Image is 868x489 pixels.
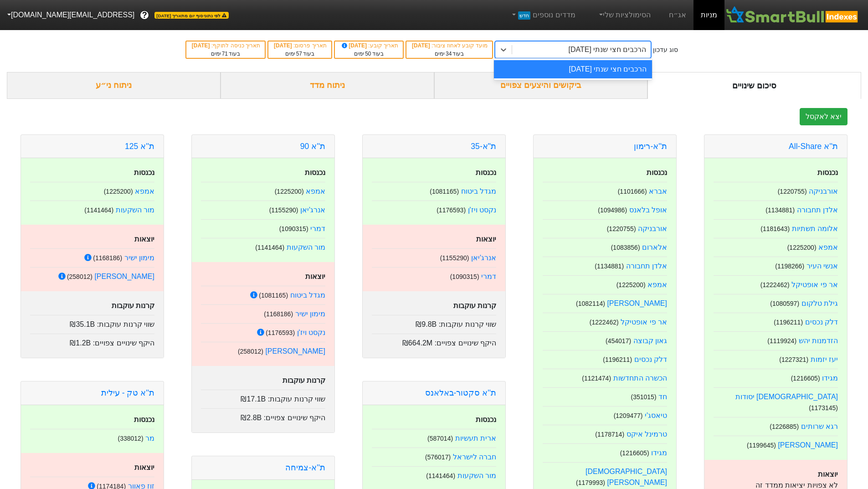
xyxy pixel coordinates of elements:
[747,442,776,449] small: ( 1199645 )
[518,11,530,20] span: חדש
[30,315,154,330] div: שווי קרנות עוקבות :
[647,281,667,288] a: אמפא
[434,72,648,99] div: ביקושים והיצעים צפויים
[651,449,667,457] a: מגידו
[118,435,143,442] small: ( 338012 )
[778,188,807,195] small: ( 1220755 )
[191,41,260,50] div: תאריך כניסה לתוקף :
[259,292,288,299] small: ( 1081165 )
[310,225,325,232] a: דמרי
[576,479,605,486] small: ( 1179993 )
[647,72,861,99] div: סיכום שינויים
[264,310,293,318] small: ( 1168186 )
[70,320,95,328] span: ₪35.1B
[411,50,488,58] div: בעוד ימים
[411,41,488,50] div: מועד קובע לאחוז ציבור :
[616,281,646,288] small: ( 1225200 )
[297,329,326,336] a: נקסט ויז'ן
[295,310,325,318] a: מימון ישיר
[425,388,496,397] a: ת''א סקטור-באלאנס
[412,42,431,49] span: [DATE]
[306,187,325,195] a: אמפא
[455,434,496,442] a: ארית תעשיות
[266,329,295,336] small: ( 1176593 )
[770,423,799,430] small: ( 1226885 )
[818,243,838,251] a: אמפא
[300,142,325,151] a: ת''א 90
[471,254,496,262] a: אנרג'יאן
[791,375,820,382] small: ( 1216605 )
[275,188,304,195] small: ( 1225200 )
[134,416,154,423] strong: נכנסות
[658,393,667,401] a: חד
[626,262,667,270] a: אלדן תחבורה
[471,142,496,151] a: ת"א-35
[93,254,122,262] small: ( 1168186 )
[801,422,838,430] a: רגא שרותים
[598,206,627,214] small: ( 1094986 )
[760,281,790,288] small: ( 1222462 )
[440,254,469,262] small: ( 1155290 )
[269,206,298,214] small: ( 1155290 )
[402,339,432,347] span: ₪664.2M
[290,291,325,299] a: מגדל ביטוח
[792,225,838,232] a: אלומה תשתיות
[300,206,325,214] a: אנרג'יאן
[481,273,496,280] a: דמרי
[134,463,154,471] strong: יוצאות
[595,263,624,270] small: ( 1134881 )
[124,254,154,262] a: מימון ישיר
[191,50,260,58] div: בעוד ימים
[221,72,434,99] div: ניתוח מדד
[70,339,91,347] span: ₪1.2B
[800,108,847,125] button: יצא לאקסל
[607,225,636,232] small: ( 1220755 )
[638,225,667,232] a: אורבניקה
[569,44,647,55] div: הרכבים חצי שנתי [DATE]
[339,41,398,50] div: תאריך קובע :
[778,441,838,449] a: [PERSON_NAME]
[775,263,804,270] small: ( 1198266 )
[613,374,667,382] a: הכשרה התחדשות
[582,375,611,382] small: ( 1121474 )
[427,435,453,442] small: ( 587014 )
[201,390,325,405] div: שווי קרנות עוקבות :
[192,42,211,49] span: [DATE]
[125,142,154,151] a: ת''א 125
[476,169,496,176] strong: נכנסות
[507,6,579,24] a: מדדים נוספיםחדש
[595,431,624,438] small: ( 1178714 )
[372,315,496,330] div: שווי קרנות עוקבות :
[476,416,496,423] strong: נכנסות
[791,281,838,288] a: אר פי אופטיקל
[468,206,497,214] a: נקסט ויז'ן
[787,244,817,251] small: ( 1225200 )
[817,169,838,176] strong: נכנסות
[649,187,667,195] a: אברא
[614,412,643,419] small: ( 1209477 )
[305,169,325,176] strong: נכנסות
[767,337,796,345] small: ( 1119924 )
[145,434,154,442] a: מר
[135,187,154,195] a: אמפא
[594,6,655,24] a: הסימולציות שלי
[450,273,479,280] small: ( 1090315 )
[642,243,667,251] a: אלארום
[416,320,437,328] span: ₪9.8B
[627,430,667,438] a: טרמינל איקס
[282,376,325,384] strong: קרנות עוקבות
[618,188,647,195] small: ( 1101666 )
[274,42,293,49] span: [DATE]
[634,142,667,151] a: ת''א-רימון
[142,9,147,21] span: ?
[590,319,619,326] small: ( 1222462 )
[112,302,154,309] strong: קרנות עוקבות
[647,169,667,176] strong: נכנסות
[104,188,133,195] small: ( 1225200 )
[806,262,838,270] a: אנשי העיר
[305,273,325,280] strong: יוצאות
[735,393,838,401] a: [DEMOGRAPHIC_DATA] יסודות
[789,142,838,151] a: ת''א All-Share
[372,334,496,349] div: היקף שינויים צפויים :
[634,355,667,363] a: דלק נכסים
